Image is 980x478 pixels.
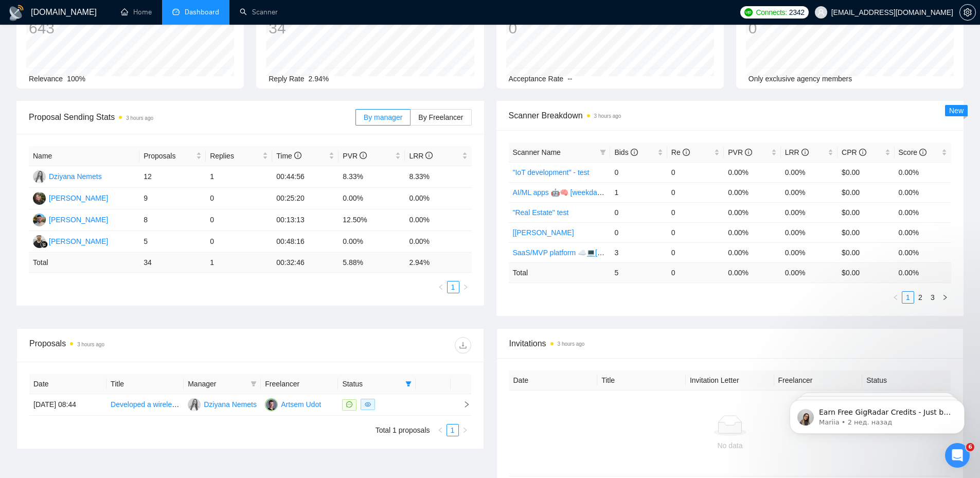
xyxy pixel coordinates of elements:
td: 0 [667,262,724,282]
span: Acceptance Rate [509,75,564,83]
span: Invitations [509,337,951,350]
span: dashboard [172,8,180,15]
span: left [437,427,443,433]
td: 0 [610,162,667,182]
td: 0.00% [405,188,471,209]
li: 1 [447,281,459,293]
span: LRR [409,152,433,160]
span: PVR [728,148,752,156]
span: Replies [210,150,260,162]
span: filter [600,149,606,155]
td: 8.33% [338,166,405,188]
th: Invitation Letter [686,370,774,391]
td: [DATE] 08:44 [29,394,106,416]
iframe: Intercom live chat [945,443,970,468]
td: 0 [667,182,724,202]
span: info-circle [919,149,926,156]
span: filter [598,145,608,160]
td: 12.50% [338,209,405,231]
li: Previous Page [889,291,902,304]
td: Total [29,253,139,273]
span: CPR [842,148,866,156]
a: [[PERSON_NAME] [513,228,574,237]
li: Total 1 proposals [376,424,430,436]
img: DN [33,170,46,183]
span: By manager [364,113,402,121]
th: Date [29,374,106,394]
td: 0 [667,222,724,242]
li: 1 [902,291,914,304]
td: 12 [139,166,206,188]
td: 0 [206,231,272,253]
span: left [438,284,444,290]
td: 00:48:16 [272,231,338,253]
td: 0.00% [781,182,838,202]
span: eye [365,401,371,408]
td: 0.00% [338,188,405,209]
a: AK[PERSON_NAME] [33,215,108,223]
td: 0.00% [781,162,838,182]
td: 9 [139,188,206,209]
span: info-circle [745,149,752,156]
td: 0.00% [405,231,471,253]
span: filter [405,381,412,387]
span: info-circle [294,152,301,159]
a: setting [959,8,976,16]
td: 8 [139,209,206,231]
td: 5.88 % [338,253,405,273]
button: download [455,337,471,353]
td: Developed a wireless mobile ordering and management system for restaurants in Spain [106,394,184,416]
td: 0.00% [895,182,951,202]
iframe: Intercom notifications сообщение [774,378,980,450]
td: 0 [610,202,667,222]
span: By Freelancer [418,113,463,121]
div: Dziyana Nemets [49,171,102,182]
time: 3 hours ago [126,115,153,121]
span: Relevance [29,75,63,83]
th: Freelancer [261,374,338,394]
a: DNDziyana Nemets [188,400,257,408]
a: FG[PERSON_NAME] [33,237,108,245]
span: Score [899,148,926,156]
span: Scanner Breakdown [509,109,952,122]
span: right [462,427,468,433]
td: 0.00% [724,202,780,222]
td: 8.33% [405,166,471,188]
a: AI/ML apps 🤖🧠 [weekdays] [513,188,607,197]
span: 100% [67,75,85,83]
div: Artsem Udot [281,399,321,410]
button: left [435,281,447,293]
span: info-circle [425,152,433,159]
li: Previous Page [434,424,447,436]
a: 1 [448,281,459,293]
li: Next Page [939,291,951,304]
span: info-circle [801,149,809,156]
span: 2342 [789,7,805,18]
span: Status [342,378,401,390]
span: Bids [614,148,637,156]
td: $0.00 [838,242,894,262]
span: filter [251,381,257,387]
div: Proposals [29,337,250,353]
th: Freelancer [774,370,863,391]
img: AK [33,214,46,226]
td: 0.00% [724,162,780,182]
span: Proposal Sending Stats [29,111,355,123]
td: 0.00% [781,202,838,222]
img: DN [188,398,201,411]
td: 0.00% [724,242,780,262]
a: 3 [927,292,938,303]
span: right [455,401,470,408]
li: 1 [447,424,459,436]
li: Previous Page [435,281,447,293]
div: [PERSON_NAME] [49,236,108,247]
a: Developed a wireless mobile ordering and management system for restaurants in [GEOGRAPHIC_DATA] [111,400,447,409]
div: [PERSON_NAME] [49,192,108,204]
span: left [893,294,899,300]
img: upwork-logo.png [744,8,753,16]
td: 0 [667,242,724,262]
span: -- [567,75,572,83]
td: 5 [139,231,206,253]
button: right [939,291,951,304]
